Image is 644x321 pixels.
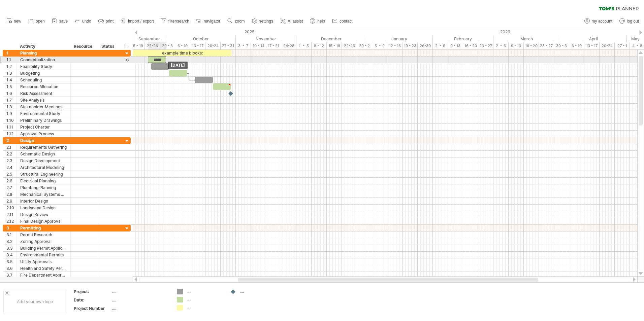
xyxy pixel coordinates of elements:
div: 27 - 31 [221,42,236,49]
div: Building Permit Application [20,245,67,251]
div: April 2026 [560,35,627,42]
div: Budgeting [20,70,67,76]
div: 1.11 [6,124,17,130]
span: navigator [204,19,220,24]
div: 1.2 [6,63,17,70]
div: Permitting [20,225,67,231]
div: .... [187,289,223,294]
div: Add your own logo [3,289,66,314]
span: undo [82,19,91,24]
div: Design Development [20,157,67,164]
div: 3.7 [6,272,17,278]
div: 26-30 [418,42,433,49]
div: 3.6 [6,265,17,272]
div: 5 - 9 [372,42,387,49]
div: 19 - 23 [402,42,418,49]
div: Resource Allocation [20,83,67,90]
div: example time blocks: [133,50,231,56]
div: .... [112,289,169,294]
div: 1.7 [6,97,17,103]
div: Date: [74,297,111,303]
span: print [106,19,114,24]
div: 2 - 6 [433,42,448,49]
div: Mechanical Systems Design [20,191,67,198]
a: import / export [119,17,156,26]
div: Planning [20,50,67,56]
div: 1.12 [6,131,17,137]
span: my account [592,19,612,24]
div: 2.9 [6,198,17,204]
div: 3.2 [6,238,17,245]
div: Utility Approvals [20,258,67,265]
div: 1.3 [6,70,17,76]
div: Final Design Approval [20,218,67,224]
div: Resource [74,43,94,50]
div: 3.3 [6,245,17,251]
div: Structural Engineering [20,171,67,177]
div: 24-28 [281,42,296,49]
div: 27 - 1 [615,42,630,49]
div: 23 - 27 [478,42,493,49]
div: Schematic Design [20,151,67,157]
div: 2.12 [6,218,17,224]
div: scroll to activity [124,57,130,64]
div: Design Review [20,211,67,218]
div: 3.5 [6,258,17,265]
span: filter/search [168,19,189,24]
div: 30 - 3 [554,42,569,49]
div: November 2025 [236,35,296,42]
span: import / export [128,19,154,24]
span: AI assist [288,19,303,24]
div: 8 - 12 [312,42,327,49]
div: Environmental Permits [20,252,67,258]
a: undo [73,17,93,26]
span: save [59,19,68,24]
div: 20-24 [600,42,615,49]
div: 29 - 2 [357,42,372,49]
div: 17 - 21 [266,42,281,49]
div: .... [112,306,169,311]
div: 2.1 [6,144,17,150]
span: settings [259,19,273,24]
div: Project Number [74,306,111,311]
div: 2.7 [6,184,17,191]
div: 6 - 10 [569,42,584,49]
div: 3 [6,225,17,231]
div: 29 - 3 [160,42,175,49]
div: 2.8 [6,191,17,198]
div: 3.1 [6,231,17,238]
div: 3 - 7 [236,42,251,49]
a: AI assist [279,17,305,26]
div: Status [101,43,116,50]
div: 1.9 [6,110,17,117]
a: contact [330,17,355,26]
a: print [97,17,116,26]
div: .... [187,297,223,302]
div: Feasibility Study [20,63,67,70]
span: open [36,19,45,24]
div: Project: [74,289,111,294]
div: March 2026 [493,35,560,42]
div: 13 - 17 [190,42,205,49]
div: 15 - 19 [130,42,145,49]
div: Environmental Study [20,110,67,117]
div: 2.11 [6,211,17,218]
div: January 2026 [366,35,433,42]
div: .... [187,305,223,311]
a: navigator [195,17,222,26]
div: Activity [20,43,67,50]
div: 16 - 20 [524,42,539,49]
div: Risk Assessment [20,90,67,97]
div: Requirements Gathering [20,144,67,150]
div: Electrical Planning [20,178,67,184]
div: 2.4 [6,164,17,171]
div: Design [20,137,67,144]
div: December 2025 [296,35,366,42]
div: Health and Safety Permits [20,265,67,272]
div: Scheduling [20,77,67,83]
div: Preliminary Drawings [20,117,67,123]
div: 2.2 [6,151,17,157]
a: save [50,17,70,26]
div: Stakeholder Meetings [20,104,67,110]
div: February 2026 [433,35,493,42]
